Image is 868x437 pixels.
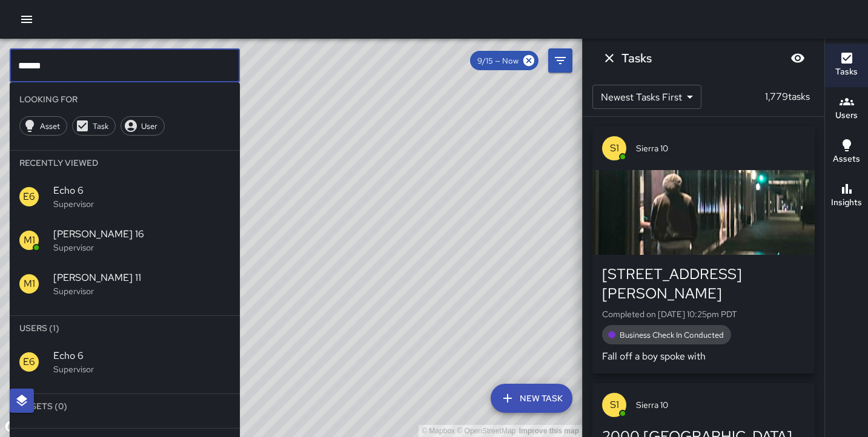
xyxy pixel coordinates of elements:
div: [STREET_ADDRESS][PERSON_NAME] [602,264,805,303]
span: 9/15 — Now [470,56,526,66]
h6: Tasks [835,65,858,79]
span: [PERSON_NAME] 16 [53,227,230,241]
p: Supervisor [53,241,230,254]
p: Supervisor [53,198,230,210]
p: S1 [610,398,619,412]
div: Newest Tasks First [592,85,701,109]
li: Recently Viewed [10,151,240,175]
span: Echo 6 [53,183,230,198]
p: 1,779 tasks [760,90,815,104]
button: Filters [548,48,572,73]
div: M1[PERSON_NAME] 16Supervisor [10,218,240,262]
h6: Insights [831,196,862,209]
h6: Assets [833,153,860,166]
button: New Task [491,384,572,413]
span: Sierra 10 [636,399,805,411]
span: Sierra 10 [636,142,805,154]
span: Task [86,121,115,131]
p: M1 [24,233,35,248]
span: Asset [33,121,67,131]
p: E6 [23,355,35,369]
p: M1 [24,277,35,291]
span: Business Check In Conducted [612,330,731,340]
p: Supervisor [53,363,230,375]
div: M1[PERSON_NAME] 11Supervisor [10,262,240,306]
p: Supervisor [53,285,230,297]
span: [PERSON_NAME] 11 [53,271,230,285]
button: Tasks [825,44,868,87]
span: Echo 6 [53,349,230,363]
p: Fall off a boy spoke with [602,349,805,364]
p: E6 [23,189,35,204]
div: User [121,116,165,136]
button: Users [825,87,868,131]
button: Assets [825,131,868,174]
div: E6Echo 6Supervisor [10,340,240,384]
li: Users (1) [10,316,240,340]
p: Completed on [DATE] 10:25pm PDT [602,308,805,320]
div: Task [72,116,116,136]
button: Insights [825,174,868,218]
div: E6Echo 6Supervisor [10,175,240,218]
p: S1 [610,141,619,156]
div: Asset [19,116,67,136]
li: Looking For [10,87,240,111]
h6: Tasks [621,48,652,68]
span: User [134,121,164,131]
li: Assets (0) [10,394,240,418]
button: S1Sierra 10[STREET_ADDRESS][PERSON_NAME]Completed on [DATE] 10:25pm PDTBusiness Check In Conducte... [592,126,815,373]
div: 9/15 — Now [470,51,538,70]
button: Blur [786,46,810,70]
button: Dismiss [597,46,621,70]
h6: Users [835,109,858,122]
